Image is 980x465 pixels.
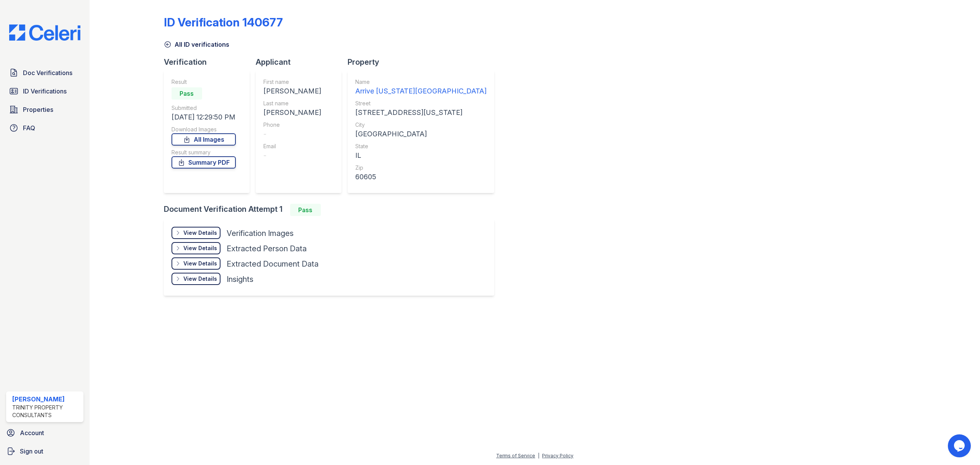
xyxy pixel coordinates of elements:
a: Sign out [3,444,87,459]
iframe: chat widget [948,434,972,457]
div: [STREET_ADDRESS][US_STATE] [355,107,487,118]
div: Download Images [171,126,236,133]
div: Arrive [US_STATE][GEOGRAPHIC_DATA] [355,86,487,97]
div: View Details [183,229,217,237]
div: Result [171,78,236,86]
div: Verification Images [227,228,294,239]
span: Sign out [20,447,43,456]
a: All Images [171,133,236,146]
img: CE_Logo_Blue-a8612792a0a2168367f1c8372b55b34899dd931a85d93a1a3d3e32e68fde9ad4.png [3,25,87,41]
a: Terms of Service [496,453,535,458]
div: [PERSON_NAME] [12,395,80,404]
div: View Details [183,260,217,267]
div: Property [348,57,500,67]
div: City [355,121,487,129]
div: Applicant [256,57,348,67]
span: FAQ [23,123,35,133]
div: ID Verification 140677 [164,15,283,29]
div: Verification [164,57,256,67]
div: View Details [183,275,217,283]
div: Insights [227,274,253,285]
div: Last name [263,100,321,107]
div: | [538,453,539,458]
div: IL [355,150,487,161]
a: Properties [6,102,83,117]
div: Email [263,142,321,150]
span: Properties [23,105,53,114]
a: ID Verifications [6,84,83,99]
span: ID Verifications [23,87,67,96]
span: Account [20,428,44,437]
div: Phone [263,121,321,129]
div: Name [355,78,487,86]
div: Street [355,100,487,107]
div: Pass [290,204,321,216]
div: View Details [183,244,217,252]
div: Pass [171,87,202,100]
a: All ID verifications [164,40,229,49]
div: Submitted [171,104,236,112]
span: Doc Verifications [23,68,72,77]
div: Result summary [171,149,236,156]
div: Extracted Document Data [227,259,318,269]
div: [PERSON_NAME] [263,107,321,118]
div: Zip [355,164,487,172]
div: - [263,129,321,139]
div: Extracted Person Data [227,243,307,254]
div: [GEOGRAPHIC_DATA] [355,129,487,139]
div: 60605 [355,172,487,182]
a: Name Arrive [US_STATE][GEOGRAPHIC_DATA] [355,78,487,97]
div: First name [263,78,321,86]
div: [DATE] 12:29:50 PM [171,112,236,123]
a: FAQ [6,120,83,136]
div: Trinity Property Consultants [12,404,80,419]
div: Document Verification Attempt 1 [164,204,500,216]
a: Account [3,425,87,440]
div: State [355,142,487,150]
div: - [263,150,321,161]
a: Summary PDF [171,156,236,169]
div: [PERSON_NAME] [263,86,321,97]
a: Privacy Policy [542,453,573,458]
a: Doc Verifications [6,65,83,80]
